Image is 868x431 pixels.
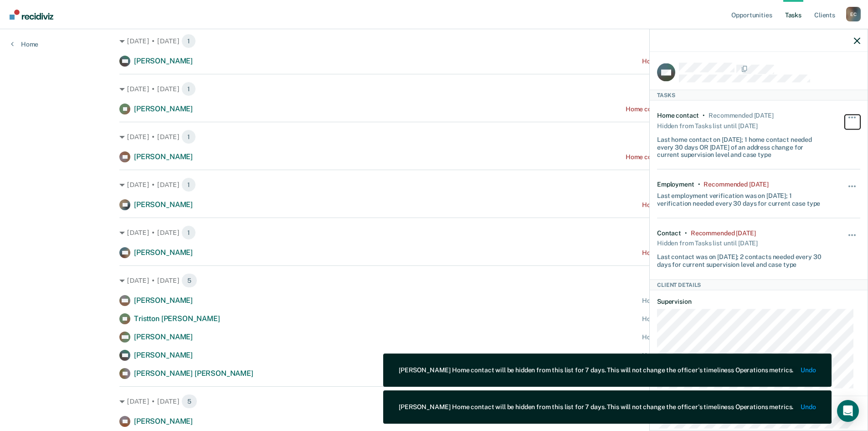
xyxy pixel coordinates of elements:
div: Home contact recommended [DATE] [642,315,749,323]
button: Undo [801,366,816,374]
span: 1 [181,82,196,96]
span: [PERSON_NAME] [134,200,193,209]
div: [DATE] • [DATE] [119,394,749,409]
span: 1 [181,225,196,240]
div: [DATE] • [DATE] [119,273,749,288]
span: 1 [181,130,196,144]
div: Recommended 25 days ago [709,111,773,119]
div: [PERSON_NAME] Home contact will be hidden from this list for 7 days. This will not change the off... [399,366,793,374]
div: Recommended 5 days ago [704,181,768,188]
span: 5 [181,394,197,409]
img: Recidiviz [10,10,53,20]
div: Hidden from Tasks list until [DATE] [657,237,758,249]
div: Last employment verification was on [DATE]; 1 verification needed every 30 days for current case ... [657,188,827,207]
div: • [698,181,700,188]
a: Home [11,40,38,48]
span: [PERSON_NAME] [134,332,193,341]
button: Undo [801,403,816,411]
button: Profile dropdown button [846,7,861,21]
div: Open Intercom Messenger [837,400,859,422]
span: 1 [181,177,196,192]
div: Home contact recommended a month ago [626,105,749,113]
span: 5 [181,273,197,288]
div: [PERSON_NAME] Home contact will be hidden from this list for 7 days. This will not change the off... [399,403,793,411]
div: • [703,111,705,119]
div: Client Details [650,279,868,290]
span: 1 [181,34,196,48]
div: Home contact recommended [DATE] [642,57,749,65]
div: Last home contact on [DATE]; 1 home contact needed every 30 days OR [DATE] of an address change f... [657,132,827,158]
div: Home contact recommended [DATE] [642,333,749,341]
div: Tasks [650,89,868,100]
div: Home contact recommended a month ago [626,153,749,161]
span: [PERSON_NAME] [134,417,193,426]
div: [DATE] • [DATE] [119,130,749,144]
div: [DATE] • [DATE] [119,225,749,240]
span: [PERSON_NAME] [134,152,193,161]
div: [DATE] • [DATE] [119,34,749,48]
span: Tristton [PERSON_NAME] [134,314,220,323]
div: [DATE] • [DATE] [119,82,749,96]
span: [PERSON_NAME] [PERSON_NAME] [134,369,253,378]
div: Recommended 3 days ago [691,229,755,237]
div: Home contact recommended [DATE] [642,201,749,209]
div: Home contact [657,111,699,119]
div: Employment [657,181,694,188]
div: Hidden from Tasks list until [DATE] [657,119,758,132]
div: Home contact recommended [DATE] [642,352,749,359]
dt: Supervision [657,298,860,306]
div: [DATE] • [DATE] [119,177,749,192]
div: Last contact was on [DATE]; 2 contacts needed every 30 days for current supervision level and cas... [657,249,827,269]
div: Contact [657,229,681,237]
span: [PERSON_NAME] [134,351,193,359]
div: • [685,229,687,237]
div: Home contact recommended [DATE] [642,249,749,257]
div: Home contact recommended [DATE] [642,297,749,305]
span: [PERSON_NAME] [134,104,193,113]
span: [PERSON_NAME] [134,296,193,305]
div: E C [846,7,861,21]
span: [PERSON_NAME] [134,57,193,65]
span: [PERSON_NAME] [134,248,193,257]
